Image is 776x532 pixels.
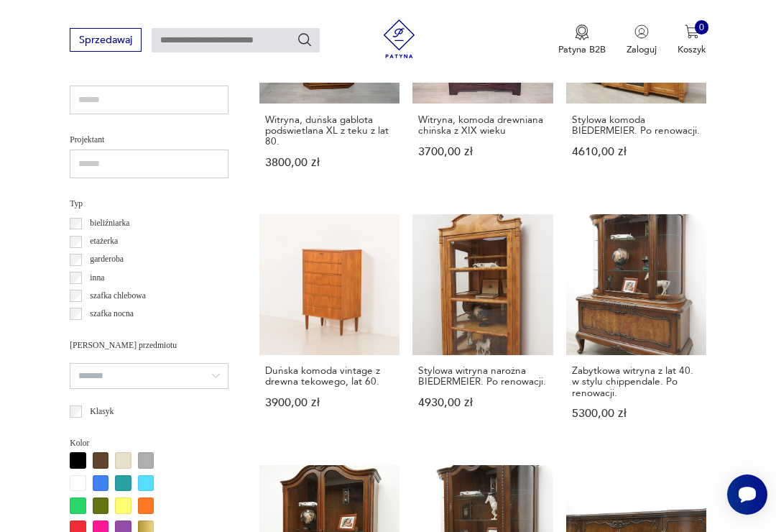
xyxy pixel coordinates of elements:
img: Patyna - sklep z meblami i dekoracjami vintage [375,19,423,58]
div: 0 [695,20,709,35]
iframe: Smartsupp widget button [727,474,767,515]
button: Zaloguj [627,24,657,56]
h3: Zabytkowa witryna z lat 40. w stylu chippendale. Po renowacji. [572,365,701,398]
p: Koszyk [678,43,706,56]
p: bieliźniarka [90,216,129,231]
p: szafka chlebowa [90,289,146,303]
p: Kolor [70,436,228,451]
p: etażerka [90,234,118,249]
img: Ikona koszyka [685,24,699,39]
button: 0Koszyk [678,24,706,56]
p: garderoba [90,252,124,267]
h3: Duńska komoda vintage z drewna tekowego, lat 60. [265,365,394,387]
h3: Stylowa komoda BIEDERMEIER. Po renowacji. [572,114,701,137]
p: [PERSON_NAME] przedmiotu [70,339,228,353]
h3: Witryna, duńska gablota podświetlana XL z teku z lat 80. [265,114,394,147]
p: szafka nocna [90,307,134,321]
img: Ikona medalu [575,24,589,40]
button: Szukaj [297,32,313,47]
h3: Witryna, komoda drewniana chińska z XIX wieku [418,114,547,137]
p: 3900,00 zł [265,398,394,408]
p: Patyna B2B [558,43,606,56]
a: Duńska komoda vintage z drewna tekowego, lat 60.Duńska komoda vintage z drewna tekowego, lat 60.3... [259,214,399,444]
button: Sprzedawaj [70,28,141,52]
p: 4610,00 zł [572,147,701,157]
img: Ikonka użytkownika [634,24,649,39]
p: Klasyk [90,405,114,419]
p: 5300,00 zł [572,408,701,419]
a: Ikona medaluPatyna B2B [558,24,606,56]
p: inna [90,271,104,285]
p: 3800,00 zł [265,157,394,168]
h3: Stylowa witryna narożna BIEDERMEIER. Po renowacji. [418,365,547,387]
p: 3700,00 zł [418,147,547,157]
p: 4930,00 zł [418,398,547,408]
p: Typ [70,197,228,211]
a: Sprzedawaj [70,37,141,45]
p: Projektant [70,133,228,147]
p: Zaloguj [627,43,657,56]
button: Patyna B2B [558,24,606,56]
a: Stylowa witryna narożna BIEDERMEIER. Po renowacji.Stylowa witryna narożna BIEDERMEIER. Po renowac... [412,214,553,444]
a: Zabytkowa witryna z lat 40. w stylu chippendale. Po renowacji.Zabytkowa witryna z lat 40. w stylu... [566,214,706,444]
